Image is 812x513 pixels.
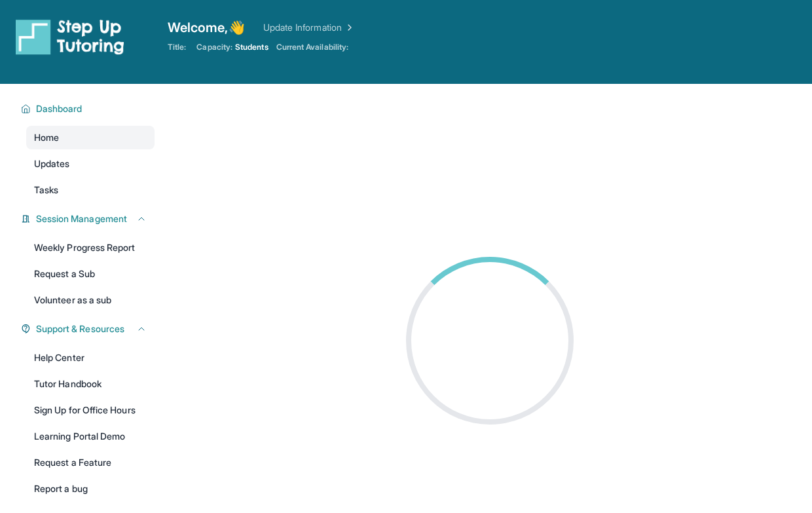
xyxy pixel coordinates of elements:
span: Dashboard [36,102,83,115]
button: Dashboard [31,102,147,115]
span: Home [34,131,59,144]
span: Updates [34,157,70,170]
a: Home [26,126,155,149]
img: logo [16,18,124,55]
a: Request a Feature [26,451,155,474]
span: Tasks [34,183,58,197]
button: Session Management [31,212,147,225]
span: Current Availability: [276,42,348,52]
a: Request a Sub [26,262,155,286]
a: Learning Portal Demo [26,425,155,448]
a: Report a bug [26,477,155,501]
a: Update Information [263,21,355,34]
a: Tutor Handbook [26,372,155,396]
img: Chevron Right [342,21,355,34]
a: Sign Up for Office Hours [26,398,155,422]
a: Weekly Progress Report [26,236,155,259]
span: Welcome, 👋 [168,18,245,37]
a: Tasks [26,178,155,202]
span: Capacity: [196,42,232,52]
a: Updates [26,152,155,176]
span: Session Management [36,212,127,225]
span: Support & Resources [36,322,124,335]
a: Help Center [26,346,155,370]
span: Title: [168,42,186,52]
span: Students [235,42,268,52]
a: Volunteer as a sub [26,288,155,312]
button: Support & Resources [31,322,147,335]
